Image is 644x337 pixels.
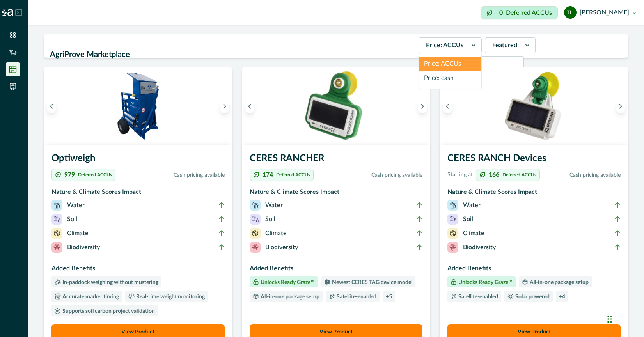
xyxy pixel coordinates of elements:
[543,171,621,179] p: Cash pricing available
[443,99,452,113] button: Previous image
[259,294,319,300] p: All-in-one package setup
[457,280,513,285] p: Unlocks Ready Graze™
[2,9,13,16] img: Logo
[463,200,481,210] p: Water
[559,294,565,300] p: + 4
[250,187,423,200] h3: Nature & Climate Scores Impact
[61,309,155,314] p: Supports soil carbon project validation
[419,57,481,71] div: Price: ACCUs
[605,300,644,337] iframe: Chat Widget
[67,200,85,210] p: Water
[61,294,119,300] p: Accurate market timing
[263,172,273,178] p: 174
[440,67,628,145] img: A single CERES RANCH device
[463,243,496,252] p: Biodiversity
[135,294,205,300] p: Real-time weight monitoring
[64,172,75,178] p: 979
[616,99,625,113] button: Next image
[47,99,56,113] button: Previous image
[506,10,552,16] p: Deferred ACCUs
[502,172,536,177] p: Deferred ACCUs
[335,294,376,300] p: Satellite-enabled
[51,187,225,200] h3: Nature & Climate Scores Impact
[447,171,473,179] p: Starting at
[447,187,621,200] h3: Nature & Climate Scores Impact
[265,229,287,238] p: Climate
[242,67,431,145] img: A single CERES RANCHER device
[457,294,498,300] p: Satellite-enabled
[499,10,503,16] p: 0
[44,67,232,145] img: An Optiweigh unit
[250,264,423,276] h3: Added Benefits
[564,3,636,22] button: Tim Higgins[PERSON_NAME]
[418,99,427,113] button: Next image
[447,264,621,276] h3: Added Benefits
[463,215,473,224] p: Soil
[607,307,612,331] div: Drag
[317,171,423,179] p: Cash pricing available
[259,280,315,285] p: Unlocks Ready Graze™
[51,264,225,276] h3: Added Benefits
[250,151,423,168] h3: CERES RANCHER
[67,215,77,224] p: Soil
[265,243,298,252] p: Biodiversity
[528,280,589,285] p: All-in-one package setup
[265,200,283,210] p: Water
[67,229,89,238] p: Climate
[330,280,412,285] p: Newest CERES TAG device model
[265,215,275,224] p: Soil
[67,243,100,252] p: Biodiversity
[514,294,550,300] p: Solar powered
[51,151,225,168] h3: Optiweigh
[119,171,225,179] p: Cash pricing available
[245,99,254,113] button: Previous image
[419,71,481,85] div: Price: cash
[78,172,112,177] p: Deferred ACCUs
[220,99,229,113] button: Next image
[276,172,310,177] p: Deferred ACCUs
[447,151,621,168] h3: CERES RANCH Devices
[386,294,392,300] p: + 5
[61,280,158,285] p: In-paddock weighing without mustering
[50,47,414,62] h2: AgriProve Marketplace
[463,229,484,238] p: Climate
[489,172,499,178] p: 166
